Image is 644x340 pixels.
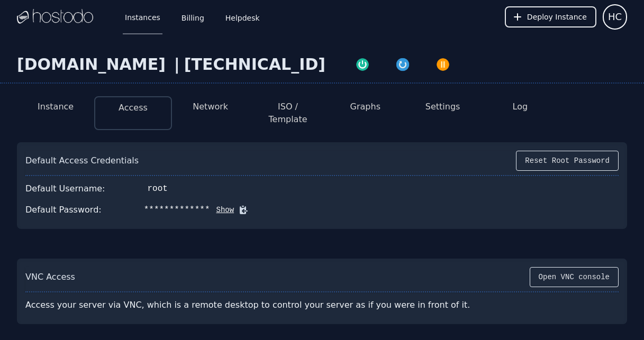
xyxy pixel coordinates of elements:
button: Open VNC console [530,267,619,287]
span: HC [608,10,622,24]
img: Restart [395,57,410,72]
div: Default Username: [25,182,105,195]
div: Default Access Credentials [25,154,139,167]
img: Power Off [436,57,450,72]
button: ISO / Template [258,100,318,126]
button: Settings [425,100,460,113]
button: Power On [342,55,383,72]
button: Graphs [350,100,380,113]
div: | [170,55,184,74]
div: VNC Access [25,271,75,283]
div: [DOMAIN_NAME] [17,55,170,74]
button: Network [193,100,228,113]
span: Deploy Instance [527,12,587,22]
div: Access your server via VNC, which is a remote desktop to control your server as if you were in fr... [25,295,500,316]
div: Default Password: [25,204,102,216]
button: Instance [38,100,74,113]
button: Access [119,102,148,114]
button: Deploy Instance [505,6,596,27]
div: [TECHNICAL_ID] [184,55,325,74]
div: root [148,182,168,195]
button: Log [513,100,528,113]
button: User menu [603,4,627,30]
button: Reset Root Password [516,151,619,171]
img: Logo [17,9,93,25]
button: Power Off [423,55,463,72]
button: Restart [383,55,423,72]
button: Show [210,205,234,215]
img: Power On [355,57,370,72]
